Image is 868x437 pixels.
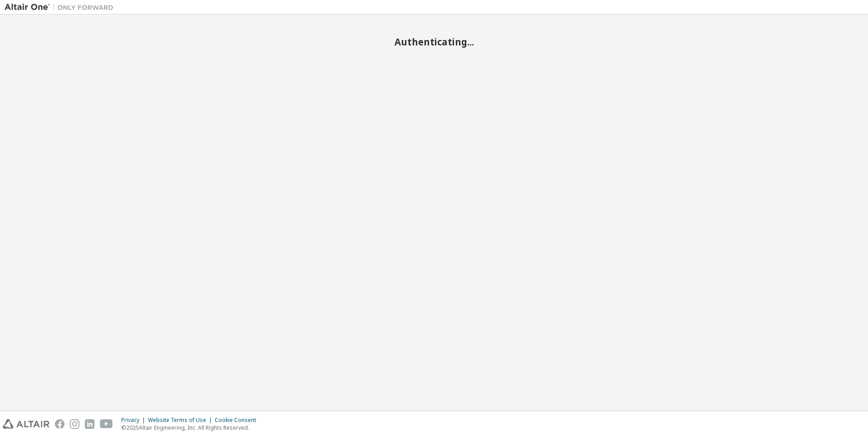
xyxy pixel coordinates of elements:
[3,419,49,429] img: altair_logo.svg
[5,3,118,12] img: Altair One
[70,419,79,429] img: instagram.svg
[148,417,215,424] div: Website Terms of Use
[85,419,94,429] img: linkedin.svg
[5,36,863,48] h2: Authenticating...
[100,419,113,429] img: youtube.svg
[121,417,148,424] div: Privacy
[55,419,64,429] img: facebook.svg
[215,417,261,424] div: Cookie Consent
[121,424,261,432] p: © 2025 Altair Engineering, Inc. All Rights Reserved.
